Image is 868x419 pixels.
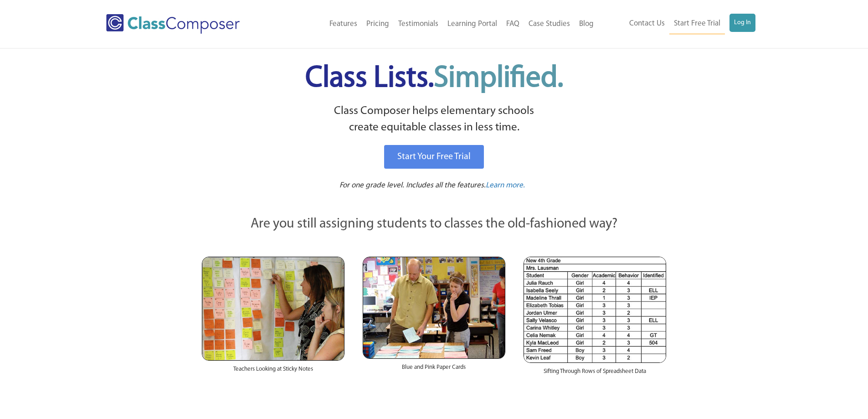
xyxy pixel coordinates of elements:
p: Class Composer helps elementary schools create equitable classes in less time. [200,103,668,136]
span: Learn more. [486,181,525,189]
img: Spreadsheets [524,257,666,363]
span: Start Your Free Trial [397,152,471,161]
a: Learn more. [486,180,525,191]
a: Contact Us [625,14,669,34]
a: Start Your Free Trial [384,145,484,169]
nav: Header Menu [598,14,755,34]
a: Blog [575,14,598,34]
a: Testimonials [394,14,443,34]
span: Class Lists. [305,64,563,93]
a: Log In [729,14,755,32]
p: Are you still assigning students to classes the old-fashioned way? [202,214,667,234]
div: Sifting Through Rows of Spreadsheet Data [524,363,666,385]
img: Blue and Pink Paper Cards [363,257,505,358]
a: Start Free Trial [669,14,725,34]
img: Class Composer [106,14,240,34]
a: Pricing [362,14,394,34]
img: Teachers Looking at Sticky Notes [202,257,344,361]
nav: Header Menu [277,14,598,34]
a: Learning Portal [443,14,502,34]
a: Case Studies [524,14,575,34]
a: Features [325,14,362,34]
span: Simplified. [434,64,563,93]
span: For one grade level. Includes all the features. [339,181,486,189]
div: Blue and Pink Paper Cards [363,359,505,381]
div: Teachers Looking at Sticky Notes [202,361,344,383]
a: FAQ [502,14,524,34]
